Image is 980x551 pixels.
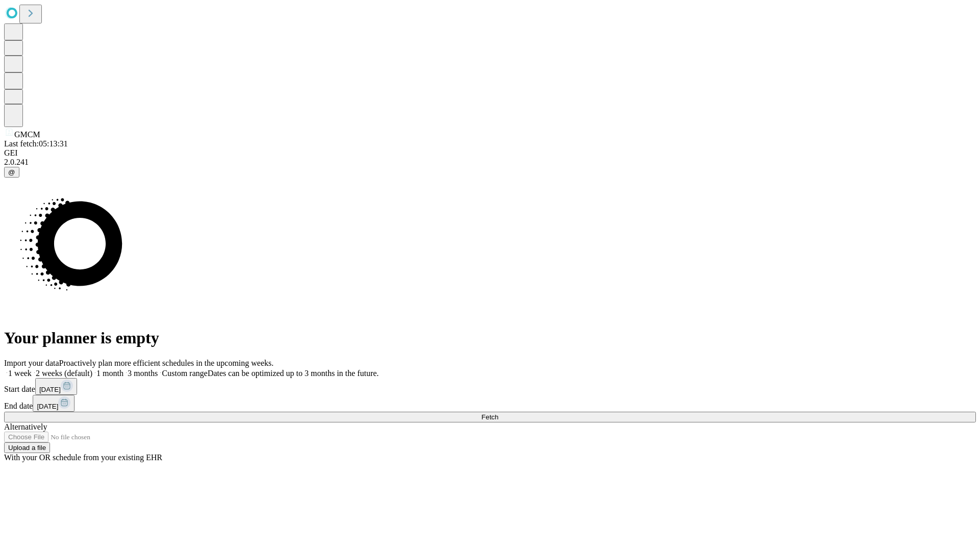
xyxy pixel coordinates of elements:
[128,369,158,378] span: 3 months
[4,412,976,422] button: Fetch
[4,359,59,367] span: Import your data
[4,158,976,167] div: 2.0.241
[4,442,50,453] button: Upload a file
[35,378,77,395] button: [DATE]
[4,378,976,395] div: Start date
[162,369,207,378] span: Custom range
[4,148,976,158] div: GEI
[4,395,976,412] div: End date
[59,359,274,367] span: Proactively plan more efficient schedules in the upcoming weeks.
[481,413,498,421] span: Fetch
[208,369,379,378] span: Dates can be optimized up to 3 months in the future.
[14,130,40,139] span: GMCM
[8,168,15,176] span: @
[37,403,58,410] span: [DATE]
[8,369,32,378] span: 1 week
[39,386,61,393] span: [DATE]
[4,453,162,462] span: With your OR schedule from your existing EHR
[36,369,92,378] span: 2 weeks (default)
[4,329,976,347] h1: Your planner is empty
[4,139,68,148] span: Last fetch: 05:13:31
[33,395,75,412] button: [DATE]
[4,167,19,178] button: @
[4,422,47,431] span: Alternatively
[96,369,124,378] span: 1 month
